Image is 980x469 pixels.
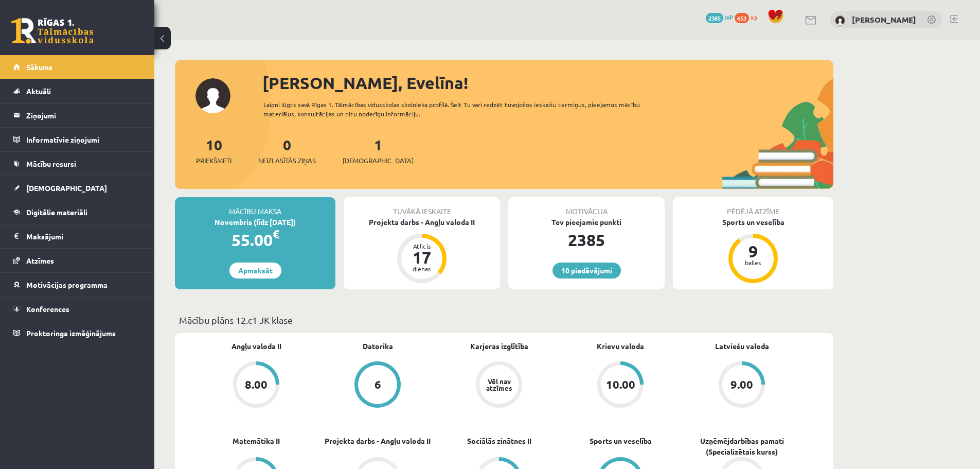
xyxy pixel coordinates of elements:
span: Sākums [26,62,52,72]
span: Aktuāli [26,86,51,96]
div: [PERSON_NAME], Evelīna! [262,71,833,95]
div: 10.00 [606,379,635,390]
div: Pēdējā atzīme [673,197,833,217]
a: 10Priekšmeti [196,135,231,166]
legend: Maksājumi [26,224,141,248]
div: Atlicis [406,243,437,249]
a: Sports un veselība [590,436,652,446]
a: Atzīmes [13,249,141,272]
a: Matemātika II [233,436,280,446]
a: 2385 mP [706,13,733,21]
a: Sākums [13,55,141,79]
a: 6 [317,361,438,410]
span: Priekšmeti [196,155,231,166]
a: Mācību resursi [13,152,141,176]
legend: Informatīvie ziņojumi [26,128,141,151]
a: 653 xp [735,13,762,21]
span: Atzīmes [26,256,54,265]
a: Apmaksāt [229,263,281,279]
div: 9.00 [730,379,753,390]
a: Uzņēmējdarbības pamati (Specializētais kurss) [681,436,803,457]
a: Sports un veselība 9 balles [673,217,833,285]
a: Informatīvie ziņojumi [13,128,141,151]
a: Angļu valoda II [231,341,281,352]
a: Digitālie materiāli [13,200,141,224]
div: Tuvākā ieskaite [344,197,500,217]
div: 9 [738,243,769,259]
a: Datorika [363,341,393,352]
div: 8.00 [245,379,268,390]
span: Neizlasītās ziņas [258,155,316,166]
a: 9.00 [681,361,803,410]
span: Konferences [26,304,69,314]
span: Motivācijas programma [26,280,108,289]
div: balles [738,259,769,266]
a: Aktuāli [13,79,141,103]
span: mP [725,13,733,21]
a: Sociālās zinātnes II [467,436,531,446]
a: Projekta darbs - Angļu valoda II [325,436,431,446]
div: 6 [375,379,381,390]
div: 2385 [508,228,665,252]
span: [DEMOGRAPHIC_DATA] [26,183,107,193]
a: [PERSON_NAME] [852,14,916,25]
a: 1[DEMOGRAPHIC_DATA] [343,135,414,166]
div: 17 [406,249,437,266]
a: Maksājumi [13,224,141,248]
a: 10 piedāvājumi [553,263,621,279]
a: Konferences [13,297,141,321]
div: Motivācija [508,197,665,217]
div: Laipni lūgts savā Rīgas 1. Tālmācības vidusskolas skolnieka profilā. Šeit Tu vari redzēt tuvojošo... [263,100,658,118]
img: Evelīna Keiša [835,15,845,26]
a: 8.00 [195,361,317,410]
span: Mācību resursi [26,159,76,168]
div: 55.00 [175,228,335,252]
legend: Ziņojumi [26,103,141,127]
div: Tev pieejamie punkti [508,217,665,228]
div: Projekta darbs - Angļu valoda II [344,217,500,228]
div: Novembris (līdz [DATE]) [175,217,335,228]
div: dienas [406,266,437,272]
a: Rīgas 1. Tālmācības vidusskola [11,18,94,44]
a: Latviešu valoda [715,341,769,352]
span: 653 [735,13,749,23]
span: Proktoringa izmēģinājums [26,328,116,338]
span: € [273,227,279,241]
div: Sports un veselība [673,217,833,228]
a: Proktoringa izmēģinājums [13,321,141,345]
a: Motivācijas programma [13,273,141,297]
a: Projekta darbs - Angļu valoda II Atlicis 17 dienas [344,217,500,285]
a: Vēl nav atzīmes [438,361,560,410]
p: Mācību plāns 12.c1 JK klase [179,313,829,327]
a: Ziņojumi [13,103,141,127]
span: [DEMOGRAPHIC_DATA] [343,155,414,166]
a: Karjeras izglītība [470,341,528,352]
span: Digitālie materiāli [26,207,87,217]
div: Vēl nav atzīmes [485,378,513,391]
span: 2385 [706,13,723,23]
a: [DEMOGRAPHIC_DATA] [13,176,141,200]
a: Krievu valoda [597,341,644,352]
div: Mācību maksa [175,197,335,217]
a: 0Neizlasītās ziņas [258,135,316,166]
a: 10.00 [560,361,681,410]
span: xp [751,13,757,21]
